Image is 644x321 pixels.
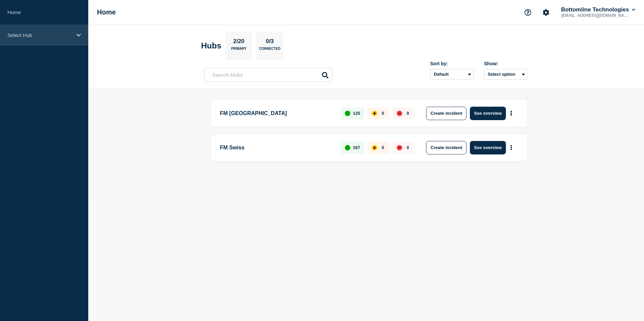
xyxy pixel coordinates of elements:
p: 0/3 [263,38,277,47]
h1: Home [97,8,116,16]
input: Search Hubs [204,68,332,82]
p: 167 [353,145,360,150]
p: Connected [259,47,280,54]
select: Sort by [430,69,474,80]
button: Account settings [539,5,553,20]
div: down [397,111,402,116]
div: Sort by: [430,61,474,66]
p: Primary [231,47,247,54]
p: FM [GEOGRAPHIC_DATA] [220,107,333,120]
p: [EMAIL_ADDRESS][DOMAIN_NAME] [560,13,630,18]
p: 0 [407,111,409,116]
p: 2/20 [231,38,247,47]
button: Select option [484,69,528,80]
h2: Hubs [201,41,221,50]
button: Bottomline Technologies [560,6,637,13]
div: Show: [484,61,528,66]
p: 0 [382,145,384,150]
p: 0 [382,111,384,116]
p: 125 [353,111,360,116]
div: affected [372,145,377,150]
div: affected [372,111,377,116]
div: up [345,145,350,150]
div: up [345,111,350,116]
button: More actions [507,107,516,119]
button: See overview [470,141,506,154]
button: Support [521,5,535,20]
p: FM Swiss [220,141,333,154]
div: down [397,145,402,150]
p: Select Hub [7,32,72,38]
p: 0 [407,145,409,150]
button: See overview [470,107,506,120]
button: Create incident [426,107,466,120]
button: More actions [507,141,516,154]
button: Create incident [426,141,466,154]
